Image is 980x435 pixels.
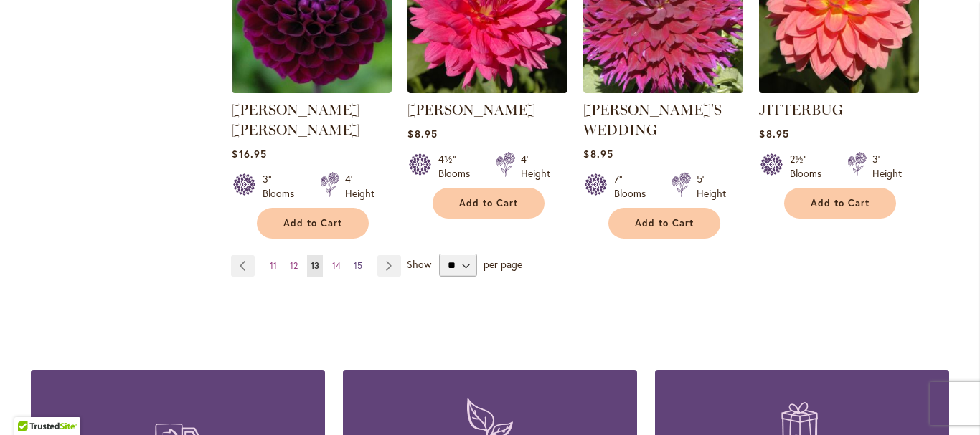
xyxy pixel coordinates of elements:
span: 15 [354,260,362,271]
div: 5' Height [697,172,726,201]
a: [PERSON_NAME]'S WEDDING [583,101,722,138]
iframe: Launch Accessibility Center [11,384,51,424]
div: 4½" Blooms [438,152,479,181]
span: Add to Cart [459,197,518,209]
span: Add to Cart [635,217,694,229]
a: 14 [329,255,344,277]
span: 13 [311,260,319,271]
span: $16.95 [232,147,266,161]
a: JENNA [407,82,567,96]
span: Show [407,257,431,271]
a: Jennifer's Wedding [583,82,743,96]
span: per page [484,257,522,271]
a: JITTERBUG [759,101,843,118]
a: [PERSON_NAME] [PERSON_NAME] [232,101,359,138]
span: 12 [290,260,298,271]
a: 12 [286,255,301,277]
span: $8.95 [583,147,613,161]
span: 14 [332,260,341,271]
button: Add to Cart [433,188,545,219]
a: [PERSON_NAME] [407,101,535,118]
span: $8.95 [407,127,437,140]
div: 4' Height [345,172,374,201]
div: 3' Height [872,152,902,181]
span: Add to Cart [283,217,342,229]
div: 7" Blooms [614,172,654,201]
button: Add to Cart [608,208,720,239]
div: 3" Blooms [263,172,303,201]
button: Add to Cart [257,208,369,239]
span: Add to Cart [811,197,870,209]
div: 4' Height [521,152,550,181]
a: JASON MATTHEW [232,82,392,96]
span: $8.95 [759,127,788,140]
button: Add to Cart [784,188,896,219]
a: JITTERBUG [759,82,919,96]
div: 2½" Blooms [790,152,830,181]
span: 11 [270,260,277,271]
a: 11 [266,255,281,277]
a: 15 [350,255,366,277]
